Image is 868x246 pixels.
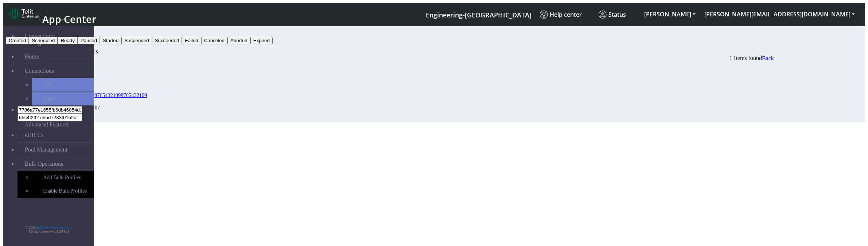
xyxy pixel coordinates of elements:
[63,73,182,80] div: Status
[32,92,94,105] a: Map
[24,121,69,128] span: Advanced Features
[29,37,58,44] button: Scheduled
[640,8,700,21] button: [PERSON_NAME]
[540,11,548,19] img: knowledge.svg
[121,37,152,44] button: Suspended
[762,55,774,62] a: Back
[25,68,54,74] span: Connections
[250,37,273,44] button: Expired
[425,8,531,21] a: Your current platform instance
[63,67,182,73] div: EIDs
[6,37,29,44] button: Created
[63,80,182,86] div: Timestamp
[729,55,762,61] span: 1 Items found
[201,37,227,44] button: Canceled
[78,37,100,44] button: Paused
[32,78,94,92] a: List
[9,6,95,23] a: App Center
[63,105,182,111] div: [DATE] 00:00:07
[700,8,859,21] button: [PERSON_NAME][EMAIL_ADDRESS][DOMAIN_NAME]
[17,29,94,49] a: Connectivity Management
[227,37,250,44] button: Aborted
[537,8,596,21] a: Help center
[58,37,78,44] button: Ready
[43,96,52,102] span: Map
[182,37,201,44] button: Failed
[43,82,51,88] span: List
[426,11,532,19] span: Engineering-[GEOGRAPHIC_DATA]
[599,11,626,19] span: Status
[599,11,607,19] img: status.svg
[48,48,774,55] div: Bulk Activity Details
[762,55,774,61] span: Back
[596,8,640,21] a: Status
[42,12,96,26] span: App Center
[17,50,94,64] a: Home
[63,92,147,98] a: 09876543210987654321098765432109
[540,11,582,19] span: Help center
[9,8,39,19] img: logo-telit-cinterion-gw-new.png
[17,64,94,78] a: Connections
[100,37,121,44] button: Started
[63,98,182,105] div: Failed
[152,37,182,44] button: Succeeded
